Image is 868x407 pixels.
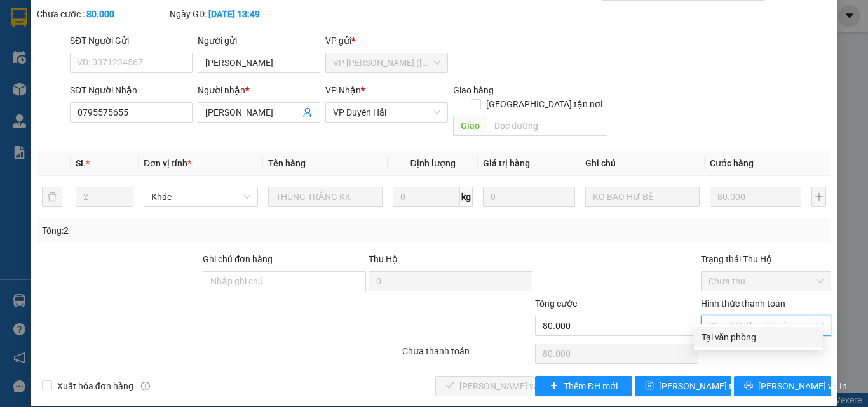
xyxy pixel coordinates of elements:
[68,69,91,81] span: ĐIỀU
[208,9,260,19] b: [DATE] 13:49
[709,272,824,291] span: Chưa thu
[701,298,785,309] label: Hình thức thanh toán
[535,298,577,309] span: Tổng cước
[333,53,440,72] span: VP Trần Phú (Hàng)
[410,158,455,168] span: Định lượng
[86,9,114,19] b: 80.000
[5,25,186,37] p: GỬI:
[744,381,753,391] span: printer
[43,7,147,19] strong: BIÊN NHẬN GỬI HÀNG
[52,379,139,393] span: Xuất hóa đơn hàng
[70,34,193,48] div: SĐT Người Gửi
[481,97,607,111] span: [GEOGRAPHIC_DATA] tận nơi
[70,83,193,97] div: SĐT Người Nhận
[659,379,761,393] span: [PERSON_NAME] thay đổi
[435,376,532,396] button: check[PERSON_NAME] và Giao hàng
[580,151,705,176] th: Ghi chú
[401,344,534,366] div: Chưa thanh toán
[460,187,473,207] span: kg
[483,158,530,168] span: Giá trị hàng
[198,83,320,97] div: Người nhận
[709,316,824,335] span: Chọn HT Thanh Toán
[453,116,487,136] span: Giao
[203,271,366,291] input: Ghi chú đơn hàng
[198,34,320,48] div: Người gửi
[42,187,62,207] button: delete
[141,382,150,390] span: info-circle
[203,254,273,264] label: Ghi chú đơn hàng
[535,376,632,396] button: plusThêm ĐH mới
[268,158,306,168] span: Tên hàng
[702,330,815,344] div: Tại văn phòng
[487,116,607,136] input: Dọc đường
[268,187,383,207] input: VD: Bàn, Ghế
[811,187,826,207] button: plus
[564,379,618,393] span: Thêm ĐH mới
[758,379,847,393] span: [PERSON_NAME] và In
[5,69,91,81] span: 0935807393 -
[302,107,313,117] span: user-add
[710,187,801,207] input: 0
[453,85,494,95] span: Giao hàng
[151,187,250,206] span: Khác
[26,25,124,37] span: VP [PERSON_NAME] -
[734,376,831,396] button: printer[PERSON_NAME] và In
[5,43,186,67] p: NHẬN:
[550,381,559,391] span: plus
[645,381,654,391] span: save
[144,158,191,168] span: Đơn vị tính
[42,224,336,237] div: Tổng: 2
[585,187,700,207] input: Ghi Chú
[635,376,732,396] button: save[PERSON_NAME] thay đổi
[37,7,167,21] div: Chưa cước :
[5,83,31,95] span: GIAO:
[483,187,574,207] input: 0
[325,85,361,95] span: VP Nhận
[5,43,128,67] span: VP [PERSON_NAME] ([GEOGRAPHIC_DATA])
[369,254,398,264] span: Thu Hộ
[701,252,831,266] div: Trạng thái Thu Hộ
[325,34,448,48] div: VP gửi
[170,7,300,21] div: Ngày GD:
[710,158,754,168] span: Cước hàng
[76,158,86,168] span: SL
[333,103,440,122] span: VP Duyên Hải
